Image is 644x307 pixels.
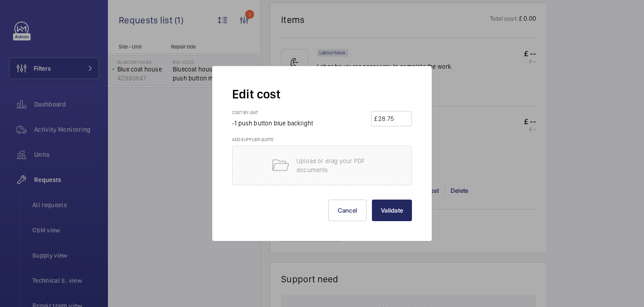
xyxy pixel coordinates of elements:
[232,86,412,102] h2: Edit cost
[296,156,373,174] p: Upload or drag your PDF documents
[377,111,409,126] input: --
[328,200,367,221] button: Cancel
[372,200,412,221] button: Validate
[232,120,313,127] span: -1 push button blue backlight
[374,114,377,123] div: £
[232,110,322,119] h3: Cost by unit
[232,137,412,146] h3: Add supplier quote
